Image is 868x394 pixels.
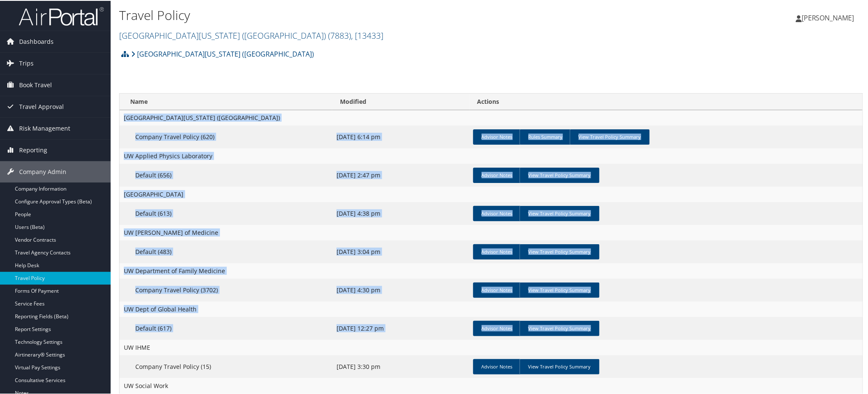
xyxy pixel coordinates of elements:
[332,278,470,301] td: [DATE] 4:30 pm
[332,240,470,263] td: [DATE] 3:04 pm
[120,163,332,186] td: Default (656)
[120,109,862,125] td: [GEOGRAPHIC_DATA][US_STATE] ([GEOGRAPHIC_DATA])
[332,316,470,339] td: [DATE] 12:27 pm
[332,201,470,224] td: [DATE] 4:38 pm
[520,128,571,144] a: Rules Summary
[470,93,862,109] th: Actions
[473,282,521,297] a: Advisor Notes
[120,148,862,163] td: UW Applied Physics Laboratory
[120,278,332,301] td: Company Travel Policy (3702)
[473,128,521,144] a: Advisor Notes
[328,29,351,40] span: ( 7883 )
[520,282,600,297] a: View Travel Policy Summary
[131,45,314,62] a: [GEOGRAPHIC_DATA][US_STATE] ([GEOGRAPHIC_DATA])
[520,320,600,335] a: View Travel Policy Summary
[19,117,70,138] span: Risk Management
[120,316,332,339] td: Default (617)
[796,4,863,30] a: [PERSON_NAME]
[570,128,650,144] a: View Travel Policy Summary
[120,339,862,354] td: UW IHME
[332,354,470,377] td: [DATE] 3:30 pm
[520,205,600,220] a: View Travel Policy Summary
[120,93,332,109] th: Name: activate to sort column ascending
[19,160,66,182] span: Company Admin
[473,320,521,335] a: Advisor Notes
[120,263,862,278] td: UW Department of Family Medicine
[119,29,383,40] a: [GEOGRAPHIC_DATA][US_STATE] ([GEOGRAPHIC_DATA])
[473,205,521,220] a: Advisor Notes
[473,358,521,374] a: Advisor Notes
[520,167,600,182] a: View Travel Policy Summary
[332,125,470,148] td: [DATE] 6:14 pm
[351,29,383,40] span: , [ 13433 ]
[332,93,470,109] th: Modified: activate to sort column ascending
[120,377,862,393] td: UW Social Work
[120,240,332,263] td: Default (483)
[19,95,64,117] span: Travel Approval
[473,243,521,259] a: Advisor Notes
[19,30,54,51] span: Dashboards
[120,201,332,224] td: Default (613)
[19,52,34,73] span: Trips
[119,6,615,23] h1: Travel Policy
[120,186,862,201] td: [GEOGRAPHIC_DATA]
[19,74,52,95] span: Book Travel
[473,167,521,182] a: Advisor Notes
[120,354,332,377] td: Company Travel Policy (15)
[520,358,600,374] a: View Travel Policy Summary
[120,125,332,148] td: Company Travel Policy (620)
[19,6,104,26] img: airportal-logo.png
[802,12,854,22] span: [PERSON_NAME]
[332,163,470,186] td: [DATE] 2:47 pm
[520,243,600,259] a: View Travel Policy Summary
[120,224,862,240] td: UW [PERSON_NAME] of Medicine
[19,139,47,160] span: Reporting
[120,301,862,316] td: UW Dept of Global Health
